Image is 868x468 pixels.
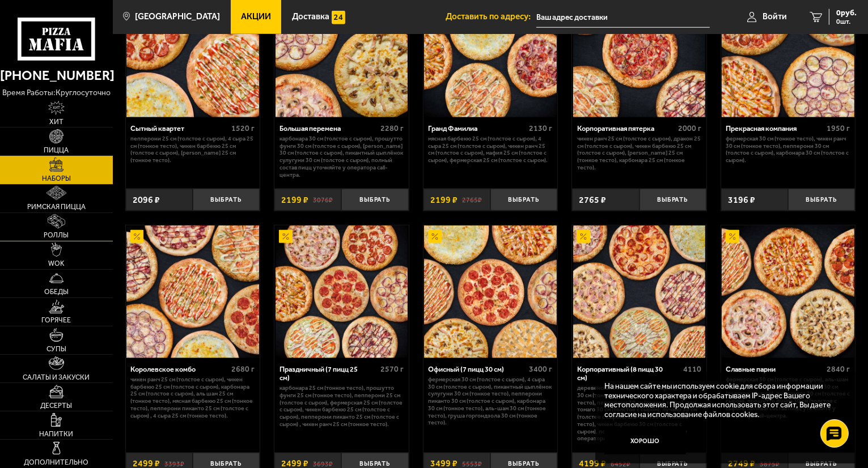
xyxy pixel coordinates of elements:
s: 3076 ₽ [313,195,333,205]
img: Акционный [130,230,144,244]
span: Акции [241,12,271,21]
span: Десерты [41,402,73,409]
s: 3693 ₽ [313,459,333,468]
div: Корпоративный (8 пицц 30 см) [577,365,680,382]
img: Акционный [577,230,590,244]
span: 2499 ₽ [281,459,308,468]
span: Хит [49,118,63,125]
span: 0 руб. [836,9,857,17]
span: 2000 г [678,124,701,133]
span: Пицца [44,147,69,154]
span: Горячее [42,317,71,324]
span: 1520 г [231,124,255,133]
span: Напитки [40,431,74,437]
img: Офисный (7 пицц 30 см) [424,226,557,358]
div: Корпоративная пятерка [577,124,675,133]
a: АкционныйОфисный (7 пицц 30 см) [424,226,558,358]
button: Выбрать [640,189,706,211]
p: Фермерская 30 см (толстое с сыром), 4 сыра 30 см (толстое с сыром), Пикантный цыплёнок сулугуни 3... [428,376,552,427]
div: Праздничный (7 пицц 25 см) [280,365,378,382]
p: Карбонара 30 см (толстое с сыром), Прошутто Фунги 30 см (толстое с сыром), [PERSON_NAME] 30 см (т... [280,135,404,179]
span: Римская пицца [27,203,86,210]
span: Доставить по адресу: [446,12,536,21]
a: АкционныйСлавные парни [721,226,856,358]
button: Выбрать [193,189,260,211]
div: Славные парни [726,365,824,373]
span: Супы [46,346,66,352]
p: Пепперони 25 см (толстое с сыром), 4 сыра 25 см (тонкое тесто), Чикен Барбекю 25 см (толстое с сы... [130,135,255,164]
img: Акционный [428,230,442,244]
span: 2199 ₽ [281,195,308,205]
span: 1950 г [827,124,850,133]
span: WOK [49,260,65,267]
button: Хорошо [604,428,686,455]
span: Салаты и закуски [23,374,90,381]
div: Большая перемена [280,124,378,133]
p: Карбонара 25 см (тонкое тесто), Прошутто Фунги 25 см (тонкое тесто), Пепперони 25 см (толстое с с... [280,385,404,428]
a: АкционныйКоролевское комбо [126,226,260,358]
span: 2280 г [380,124,404,133]
span: 4199 ₽ [579,459,606,468]
s: 3393 ₽ [164,459,184,468]
img: Праздничный (7 пицц 25 см) [276,226,408,358]
p: Мясная Барбекю 25 см (толстое с сыром), 4 сыра 25 см (толстое с сыром), Чикен Ранч 25 см (толстое... [428,135,552,164]
span: 3196 ₽ [728,195,755,205]
img: Славные парни [722,226,854,358]
span: Войти [763,12,787,21]
span: 4110 [683,364,701,374]
img: Акционный [279,230,293,244]
span: 2680 г [231,364,255,374]
span: Наборы [42,175,71,182]
button: Выбрать [788,189,855,211]
s: 5553 ₽ [462,459,482,468]
img: 15daf4d41897b9f0e9f617042186c801.svg [332,11,345,24]
p: Фермерская 30 см (тонкое тесто), Чикен Ранч 30 см (тонкое тесто), Пепперони 30 см (толстое с сыро... [726,135,850,164]
div: Сытный квартет [130,124,228,133]
p: Чикен Ранч 25 см (толстое с сыром), Чикен Барбекю 25 см (толстое с сыром), Карбонара 25 см (толст... [130,376,255,420]
span: 2570 г [380,364,404,374]
div: Гранд Фамилиа [428,124,526,133]
span: 3400 г [530,364,553,374]
img: Корпоративный (8 пицц 30 см) [573,226,706,358]
s: 2765 ₽ [462,195,482,205]
span: Обеды [44,288,69,295]
div: Королевское комбо [130,365,228,373]
span: 2840 г [827,364,850,374]
span: 3499 ₽ [430,459,458,468]
span: 2096 ₽ [133,195,160,205]
img: Королевское комбо [126,226,259,358]
button: Выбрать [490,189,557,211]
p: Деревенская 30 см (толстое с сыром), 4 сыра 30 см (тонкое тесто), Чикен Ранч 30 см (тонкое тесто)... [577,385,701,443]
span: 0 шт. [836,18,857,25]
span: 2199 ₽ [430,195,458,205]
p: Чикен Ранч 25 см (толстое с сыром), Дракон 25 см (толстое с сыром), Чикен Барбекю 25 см (толстое ... [577,135,701,172]
span: [GEOGRAPHIC_DATA] [135,12,220,21]
div: Прекрасная компания [726,124,824,133]
p: На нашем сайте мы используем cookie для сбора информации технического характера и обрабатываем IP... [604,381,840,419]
a: АкционныйПраздничный (7 пицц 25 см) [274,226,409,358]
div: Офисный (7 пицц 30 см) [428,365,526,373]
a: АкционныйКорпоративный (8 пицц 30 см) [572,226,706,358]
img: Акционный [726,230,739,244]
button: Выбрать [341,189,408,211]
input: Ваш адрес доставки [536,7,710,28]
span: Роллы [44,232,69,239]
span: 2765 ₽ [579,195,606,205]
span: 2130 г [530,124,553,133]
span: Дополнительно [24,459,89,466]
span: Доставка [292,12,329,21]
span: 2499 ₽ [133,459,160,468]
